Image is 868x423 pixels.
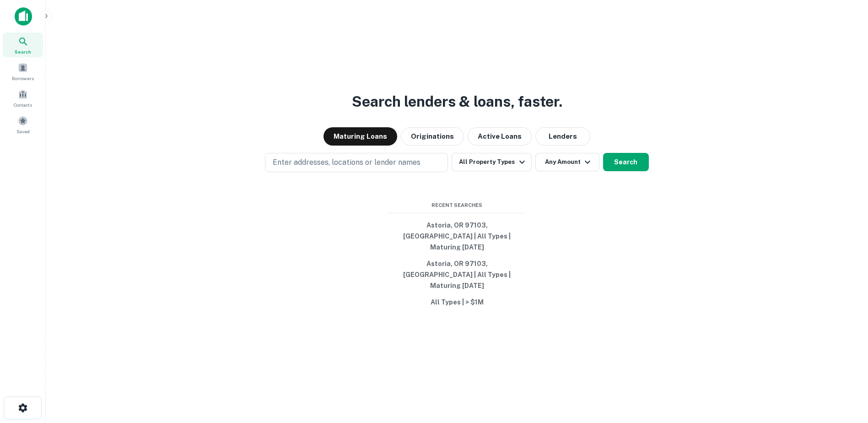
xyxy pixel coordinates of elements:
[3,59,43,84] a: Borrowers
[15,48,31,55] span: Search
[388,201,526,209] span: Recent Searches
[452,153,531,171] button: All Property Types
[822,350,868,394] iframe: Chat Widget
[265,153,448,172] button: Enter addresses, locations or lender names
[388,255,526,294] button: Astoria, OR 97103, [GEOGRAPHIC_DATA] | All Types | Maturing [DATE]
[3,33,43,57] a: Search
[535,127,590,146] button: Lenders
[16,128,30,135] span: Saved
[323,127,397,146] button: Maturing Loans
[3,86,43,110] a: Contacts
[12,75,34,82] span: Borrowers
[14,101,32,108] span: Contacts
[3,112,43,137] a: Saved
[603,153,649,171] button: Search
[535,153,599,171] button: Any Amount
[352,91,562,113] h3: Search lenders & loans, faster.
[273,157,421,168] p: Enter addresses, locations or lender names
[388,217,526,255] button: Astoria, OR 97103, [GEOGRAPHIC_DATA] | All Types | Maturing [DATE]
[15,7,32,26] img: capitalize-icon.png
[401,127,464,146] button: Originations
[388,294,526,310] button: All Types | > $1M
[468,127,532,146] button: Active Loans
